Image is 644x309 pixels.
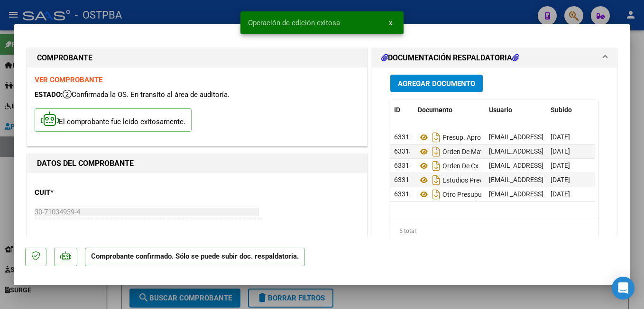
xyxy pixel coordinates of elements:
span: 63313 [394,133,413,141]
button: Agregar Documento [390,75,483,92]
span: [DATE] [551,176,570,183]
span: 63316 [394,176,413,183]
datatable-header-cell: Documento [414,100,485,120]
div: DOCUMENTACIÓN RESPALDATORIA [372,68,616,265]
i: Descargar documento [430,187,442,202]
strong: DATOS DEL COMPROBANTE [37,159,134,168]
span: Documento [418,106,452,114]
span: [DATE] [551,190,570,198]
span: Orden De Materiales [418,148,502,155]
mat-expansion-panel-header: DOCUMENTACIÓN RESPALDATORIA [372,48,616,68]
span: 63318 [394,190,413,198]
p: El comprobante fue leído exitosamente. [35,108,192,132]
i: Descargar documento [430,158,442,174]
span: [DATE] [551,147,570,155]
div: ANALISIS PRESTADOR [35,235,107,246]
span: 63314 [394,147,413,155]
strong: COMPROBANTE [37,53,92,62]
i: Descargar documento [430,173,442,188]
span: 63315 [394,162,413,169]
h1: DOCUMENTACIÓN RESPALDATORIA [381,52,519,64]
span: ID [394,106,400,114]
i: Descargar documento [430,144,442,159]
datatable-header-cell: ID [390,100,414,120]
div: Open Intercom Messenger [612,277,635,299]
datatable-header-cell: Usuario [485,100,547,120]
i: Descargar documento [430,130,442,145]
button: x [381,14,400,31]
span: Subido [551,106,572,114]
span: Confirmada la OS. En transito al área de auditoría. [63,90,230,99]
div: 5 total [390,219,598,243]
datatable-header-cell: Subido [547,100,594,120]
p: Comprobante confirmado. Sólo se puede subir doc. respaldatoria. [85,248,305,266]
span: Estudios Previos [418,176,491,184]
span: ESTADO: [35,90,63,99]
span: Agregar Documento [398,79,475,88]
span: Otro Presupuesto [418,191,495,198]
span: Presup. Aprobado [418,134,496,141]
a: VER COMPROBANTE [35,76,102,84]
span: Orden De Cx [418,162,478,170]
span: x [389,19,392,27]
span: Operación de edición exitosa [248,18,340,28]
p: CUIT [35,187,132,198]
span: [DATE] [551,133,570,141]
span: Usuario [489,106,512,114]
datatable-header-cell: Acción [594,100,642,120]
span: [DATE] [551,162,570,169]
